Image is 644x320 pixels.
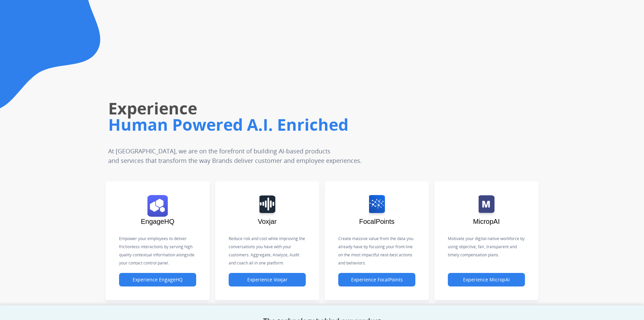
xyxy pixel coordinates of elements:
[119,277,196,283] a: Experience EngageHQ
[338,273,415,286] button: Experience FocalPoints
[108,114,455,135] h1: Human Powered A.I. Enriched
[229,273,306,286] button: Experience Voxjar
[119,273,196,286] button: Experience EngageHQ
[259,195,275,217] img: logo
[229,277,306,283] a: Experience Voxjar
[359,218,395,225] span: FocalPoints
[473,218,500,225] span: MicropAI
[338,235,415,267] p: Create massive value from the data you already have by focusing your front-line on the most impac...
[479,195,495,217] img: logo
[369,195,385,217] img: logo
[258,218,277,225] span: Voxjar
[147,195,168,217] img: logo
[338,277,415,283] a: Experience FocalPoints
[108,146,411,165] p: At [GEOGRAPHIC_DATA], we are on the forefront of building AI-based products and services that tra...
[119,235,196,267] p: Empower your employees to deliver frictionless interactions by serving high quality contextual in...
[108,98,455,119] h1: Experience
[141,218,175,225] span: EngageHQ
[448,235,525,259] p: Motivate your digital-native workforce by using objective, fair, transparent and timely compensat...
[448,277,525,283] a: Experience MicropAI
[448,273,525,286] button: Experience MicropAI
[229,235,306,267] p: Reduce risk and cost while improving the conversations you have with your customers. Aggregate, A...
